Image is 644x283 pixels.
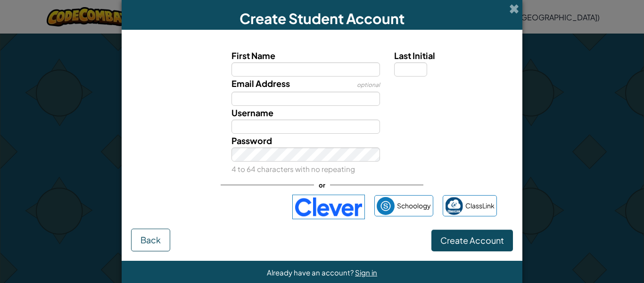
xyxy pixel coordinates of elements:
span: Back [140,234,161,245]
span: Username [231,107,273,118]
button: Back [131,229,170,251]
span: Schoology [397,199,431,213]
span: First Name [231,50,275,61]
iframe: Sign in with Google Button [143,197,288,217]
span: Email Address [231,78,290,89]
a: Sign in [355,268,377,277]
span: Password [231,135,272,146]
img: schoology.png [377,197,395,215]
span: Last Initial [394,50,435,61]
span: Already have an account? [267,268,355,277]
span: Create Account [440,235,504,246]
img: clever-logo-blue.png [292,195,365,219]
span: optional [357,81,380,88]
span: ClassLink [465,199,495,213]
button: Create Account [431,230,513,251]
img: classlink-logo-small.png [445,197,463,215]
span: Create Student Account [239,9,405,27]
small: 4 to 64 characters with no repeating [231,164,355,173]
span: or [314,178,330,192]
